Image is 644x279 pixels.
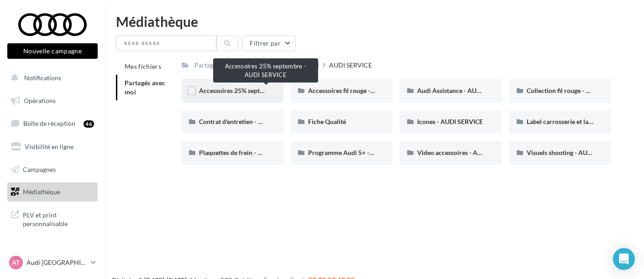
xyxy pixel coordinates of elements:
span: Campagnes [23,165,56,173]
span: Visibilité en ligne [25,143,73,150]
div: Accessoires 25% septembre - AUDI SERVICE [213,58,318,83]
a: Médiathèque [5,182,99,201]
div: Partagés avec moi [194,61,246,70]
span: Notifications [24,74,61,82]
div: Médiathèque [116,15,633,28]
span: PLV et print personnalisable [23,209,94,228]
a: Opérations [5,91,99,110]
a: AT Audi [GEOGRAPHIC_DATA] [7,254,98,271]
p: Audi [GEOGRAPHIC_DATA] [26,258,87,267]
span: Accessoires 25% septembre - AUDI SERVICE [199,87,325,94]
span: Mes fichiers [125,62,161,70]
span: Contrat d'entretien - AUDI SERVICE [199,118,300,125]
span: Accessoires fil rouge - AUDI SERVICE [308,87,414,94]
span: Plaquettes de frein - Audi Service [199,149,293,156]
a: Visibilité en ligne [5,137,99,156]
span: Fiche Qualité [308,118,346,125]
a: Boîte de réception46 [5,114,99,133]
span: Partagés avec moi [125,79,166,96]
button: Filtrer par [242,36,296,51]
span: Video accessoires - AUDI SERVICE [417,149,515,156]
a: Campagnes [5,160,99,179]
button: Notifications [5,68,96,88]
a: PLV et print personnalisable [5,205,99,232]
span: Icones - AUDI SERVICE [417,118,483,125]
span: Opérations [24,97,56,104]
button: Nouvelle campagne [7,43,98,59]
span: Visuels shooting - AUDI SERVICE [527,149,621,156]
span: Programme Audi 5+ - Segments 2&3 - AUDI SERVICE [308,149,459,156]
span: Collection fil rouge - AUDI SERVICE [527,87,628,94]
span: Audi Assistance - AUDI SERVICE [417,87,510,94]
div: 46 [84,120,94,128]
span: Boîte de réception [23,119,75,127]
div: Open Intercom Messenger [613,248,635,270]
div: AUDI SERVICE [329,61,372,70]
span: AT [12,258,20,267]
span: Médiathèque [23,188,60,196]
